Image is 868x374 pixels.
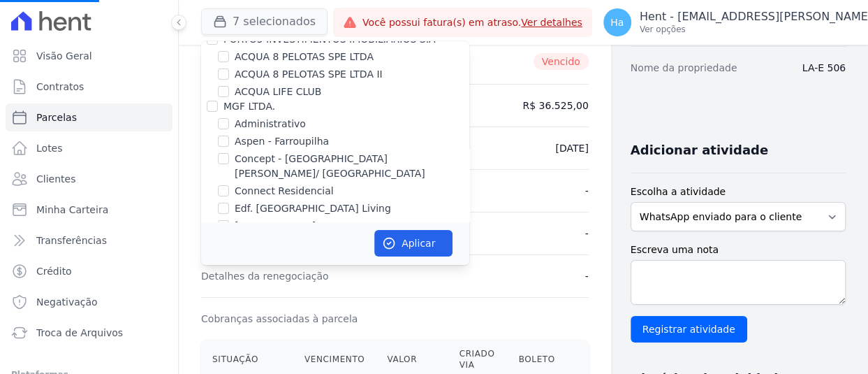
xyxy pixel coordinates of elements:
label: ACQUA LIFE CLUB [235,85,321,99]
input: Registrar atividade [631,316,747,343]
a: Contratos [6,73,172,101]
span: Vencido [534,53,589,70]
a: Troca de Arquivos [6,319,172,347]
label: Aspen - Farroupilha [235,134,329,149]
span: Você possui fatura(s) em atraso. [362,15,582,30]
a: Lotes [6,134,172,162]
h3: Adicionar atividade [631,142,768,159]
span: Minha Carteira [36,203,108,217]
span: Visão Geral [36,49,92,63]
span: Lotes [36,141,63,155]
dd: LA-E 506 [802,61,846,75]
label: Concept - [GEOGRAPHIC_DATA][PERSON_NAME]/ [GEOGRAPHIC_DATA] [235,152,469,181]
a: Crédito [6,257,172,285]
a: Ver detalhes [521,17,582,28]
a: Transferências [6,226,172,254]
label: Edf. [GEOGRAPHIC_DATA] Living [235,201,391,216]
button: 7 selecionados [201,8,328,35]
label: Administrativo [235,117,306,131]
span: Transferências [36,233,107,247]
a: Clientes [6,165,172,193]
span: Negativação [36,295,98,309]
dt: Detalhes da renegociação [201,269,329,283]
dd: R$ 36.525,00 [522,99,588,113]
dd: [DATE] [555,141,588,155]
span: Crédito [36,264,72,278]
label: Escolha a atividade [631,185,846,199]
label: ACQUA 8 PELOTAS SPE LTDA II [235,67,383,82]
span: Troca de Arquivos [36,326,123,340]
a: Negativação [6,288,172,316]
span: Contratos [36,80,84,94]
a: Visão Geral [6,42,172,70]
a: Parcelas [6,103,172,131]
button: Aplicar [374,230,453,257]
dt: Cobranças associadas à parcela [201,312,358,326]
span: Ha [610,17,624,27]
label: Connect Residencial [235,184,334,199]
span: Clientes [36,172,75,186]
label: ACQUA 8 PELOTAS SPE LTDA [235,50,374,64]
label: [PERSON_NAME] 256 [235,219,337,233]
dd: - [585,184,589,198]
span: Parcelas [36,110,77,124]
dt: Nome da propriedade [631,61,737,75]
label: Escreva uma nota [631,243,846,257]
dd: - [585,269,589,283]
dd: - [585,226,589,240]
a: Minha Carteira [6,196,172,224]
label: MGF LTDA. [223,101,275,112]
